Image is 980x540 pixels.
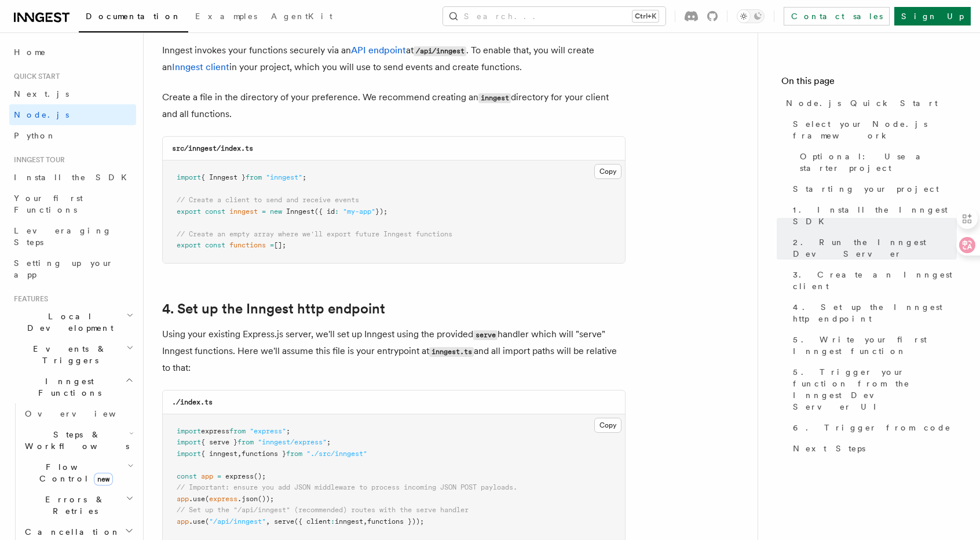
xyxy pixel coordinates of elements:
span: , [237,450,242,458]
a: 4. Set up the Inngest http endpoint [162,301,385,317]
span: 6. Trigger from code [793,422,951,433]
code: /api/inngest [414,46,466,56]
span: ({ id [315,207,335,216]
span: Python [14,131,56,140]
span: app [177,495,189,503]
p: Using your existing Express.js server, we'll set up Inngest using the provided handler which will... [162,326,626,376]
a: Overview [20,403,136,424]
span: ({ client [294,517,331,526]
button: Steps & Workflows [20,424,136,457]
span: "/api/inngest" [209,517,266,526]
span: .use [189,517,205,526]
a: Leveraging Steps [9,220,136,253]
span: Documentation [86,12,181,21]
a: 5. Trigger your function from the Inngest Dev Server UI [788,362,957,417]
button: Flow Controlnew [20,457,136,489]
a: Examples [188,3,264,31]
span: export [177,241,201,249]
button: Search...Ctrl+K [443,7,665,25]
span: ; [286,427,290,435]
a: Node.js Quick Start [781,93,957,114]
code: ./index.ts [172,398,213,406]
a: 2. Run the Inngest Dev Server [788,232,957,264]
span: inngest [229,207,258,216]
span: Cancellation [20,526,120,538]
span: Select your Node.js framework [793,118,957,141]
span: import [177,438,201,446]
span: from [237,438,254,446]
span: Inngest [286,207,315,216]
span: Install the SDK [14,173,134,182]
span: Flow Control [20,461,127,484]
span: Overview [25,409,144,418]
span: app [177,517,189,526]
span: import [177,427,201,435]
span: AgentKit [271,12,332,21]
span: Leveraging Steps [14,226,112,247]
span: // Create an empty array where we'll export future Inngest functions [177,230,452,238]
span: new [270,207,282,216]
span: : [331,517,335,526]
a: Select your Node.js framework [788,114,957,146]
kbd: Ctrl+K [632,10,659,22]
span: ()); [258,495,274,503]
code: inngest [478,93,511,103]
button: Copy [594,164,621,179]
span: Starting your project [793,183,939,195]
span: Setting up your app [14,258,114,279]
span: Inngest Functions [9,375,125,399]
span: from [286,450,302,458]
a: Install the SDK [9,167,136,188]
span: .use [189,495,205,503]
a: API endpoint [351,45,406,56]
span: ; [327,438,331,446]
span: new [94,473,113,486]
span: Next.js [14,89,69,98]
a: Python [9,125,136,146]
span: Home [14,46,46,58]
a: 5. Write your first Inngest function [788,329,957,362]
span: { serve } [201,438,237,446]
span: []; [274,241,286,249]
span: // Create a client to send and receive events [177,196,359,204]
a: 6. Trigger from code [788,417,957,438]
a: 1. Install the Inngest SDK [788,199,957,232]
span: = [217,472,221,480]
span: express [209,495,237,503]
span: = [270,241,274,249]
span: Local Development [9,311,126,334]
span: "my-app" [343,207,375,216]
span: functions [229,241,266,249]
p: Create a file in the directory of your preference. We recommend creating an directory for your cl... [162,89,626,122]
span: "./src/inngest" [306,450,367,458]
span: const [205,241,225,249]
button: Local Development [9,306,136,338]
code: src/inngest/index.ts [172,144,253,152]
span: Node.js [14,110,69,119]
a: Optional: Use a starter project [795,146,957,178]
button: Inngest Functions [9,371,136,403]
a: Inngest client [172,61,229,72]
span: Examples [195,12,257,21]
span: app [201,472,213,480]
span: Your first Functions [14,194,83,214]
span: Inngest tour [9,155,65,165]
h4: On this page [781,74,957,93]
span: "express" [250,427,286,435]
a: 4. Set up the Inngest http endpoint [788,297,957,329]
code: serve [473,330,498,340]
span: import [177,450,201,458]
span: { Inngest } [201,173,246,181]
span: "inngest/express" [258,438,327,446]
span: Events & Triggers [9,343,126,366]
a: Sign Up [894,7,971,25]
span: 5. Trigger your function from the Inngest Dev Server UI [793,366,957,413]
a: Your first Functions [9,188,136,220]
span: const [205,207,225,216]
span: Next Steps [793,443,865,454]
code: inngest.ts [429,347,474,357]
span: const [177,472,197,480]
span: inngest [335,517,363,526]
span: export [177,207,201,216]
span: Steps & Workflows [20,429,129,452]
